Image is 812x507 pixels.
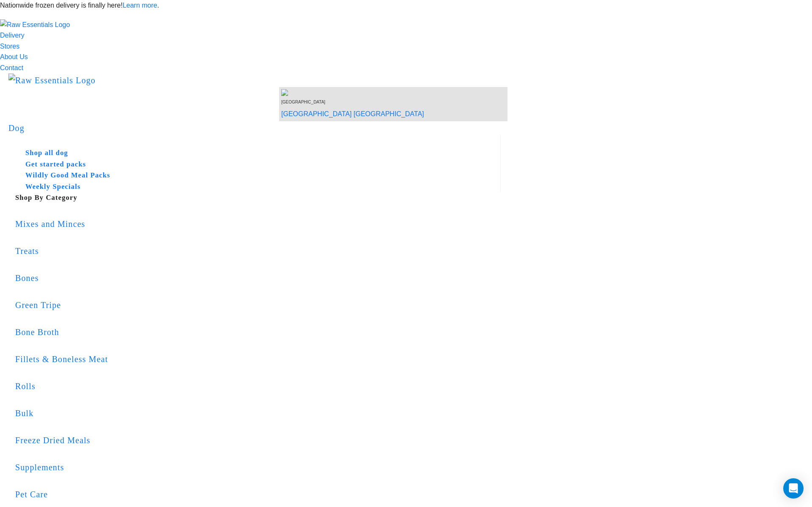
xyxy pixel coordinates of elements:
[15,422,501,458] a: Freeze Dried Meals
[8,74,96,87] img: Raw Essentials Logo
[15,433,501,447] div: Freeze Dried Meals
[8,123,25,133] a: Dog
[281,110,352,117] a: [GEOGRAPHIC_DATA]
[15,147,487,159] a: Shop all dog
[25,181,487,193] h5: Weekly Specials
[15,461,501,474] div: Supplements
[15,206,501,242] a: Mixes and Minces
[281,89,290,96] img: van-moving.png
[15,260,501,296] a: Bones
[15,352,501,366] div: Fillets & Boneless Meat
[15,314,501,350] a: Bone Broth
[25,170,487,181] h5: Wildly Good Meal Packs
[15,368,501,404] a: Rolls
[25,147,487,159] h5: Shop all dog
[15,287,501,323] a: Green Tripe
[15,181,487,193] a: Weekly Specials
[354,110,424,117] a: [GEOGRAPHIC_DATA]
[15,217,501,231] div: Mixes and Minces
[15,233,501,269] a: Treats
[15,244,501,258] div: Treats
[783,478,804,499] div: Open Intercom Messenger
[15,170,487,181] a: Wildly Good Meal Packs
[15,325,501,339] div: Bone Broth
[281,100,325,104] span: [GEOGRAPHIC_DATA]
[15,406,501,420] div: Bulk
[15,488,501,501] div: Pet Care
[25,159,487,170] h5: Get started packs
[123,2,157,9] a: Learn more
[15,271,501,285] div: Bones
[15,192,501,204] h5: Shop By Category
[15,298,501,312] div: Green Tripe
[15,379,501,393] div: Rolls
[15,159,487,170] a: Get started packs
[15,449,501,485] a: Supplements
[15,395,501,431] a: Bulk
[15,341,501,377] a: Fillets & Boneless Meat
